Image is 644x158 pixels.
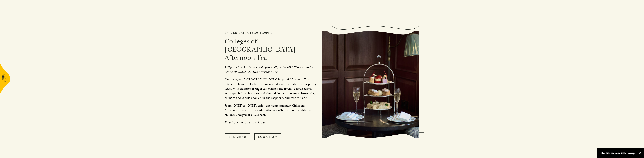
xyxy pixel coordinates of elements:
p: Our colleges of [GEOGRAPHIC_DATA] inspired Afternoon Tea, offers a delicious selection of savouri... [225,77,317,100]
a: Book Now [254,133,281,140]
em: Free-from menu also available. [225,121,265,124]
em: £39 per adult. £19.5o per child (up to 12 year’s old) £49 per adult for Cuvée [PERSON_NAME] After... [225,65,313,74]
button: Close and accept [638,151,641,155]
p: This site uses cookies. [600,151,626,155]
button: Accept [628,151,635,155]
h2: Served daily, 12:30-4:30pm. [225,31,317,35]
a: The Menu [225,133,250,140]
h3: Colleges of [GEOGRAPHIC_DATA] Afternoon Tea [225,37,317,62]
p: From [DATE] to [DATE], enjoy one complimentary Children’s Afternoon Tea with every adult Afternoo... [225,103,317,117]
